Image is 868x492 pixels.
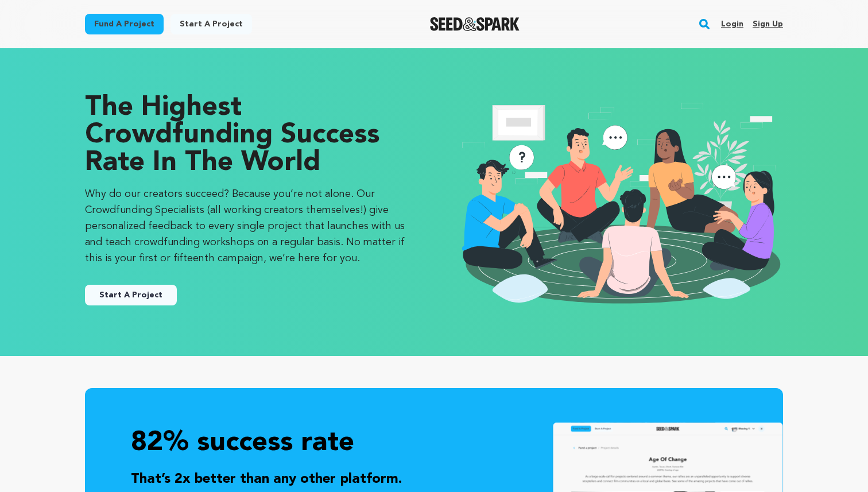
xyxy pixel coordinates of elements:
[85,14,164,34] a: Fund a project
[430,17,520,31] a: Seed&Spark Homepage
[753,15,783,33] a: Sign up
[457,94,783,310] img: seedandspark start project illustration image
[85,285,177,305] a: Start A Project
[170,14,252,34] a: Start a project
[430,17,520,31] img: Seed&Spark Logo Dark Mode
[85,186,411,266] p: Why do our creators succeed? Because you’re not alone. Our Crowdfunding Specialists (all working ...
[131,469,737,490] p: That’s 2x better than any other platform.
[85,94,411,177] p: The Highest Crowdfunding Success Rate in the World
[721,15,743,33] a: Login
[131,425,737,462] p: 82% success rate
